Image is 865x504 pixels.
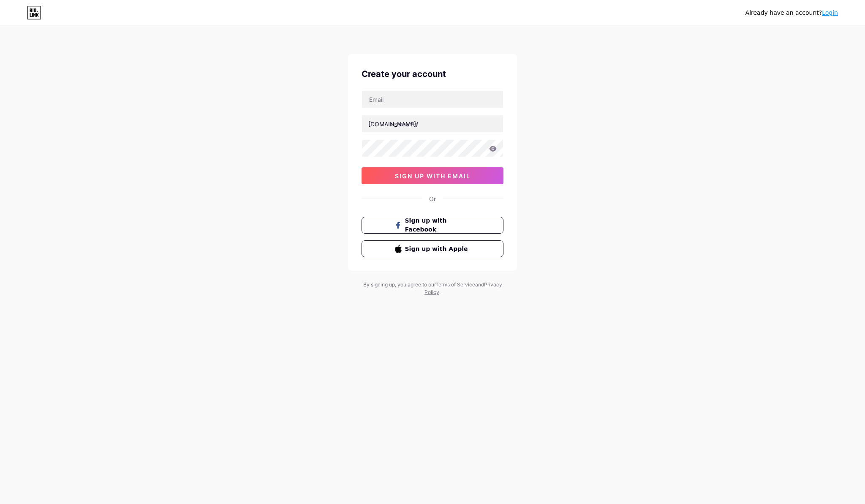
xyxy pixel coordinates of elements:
span: Sign up with Facebook [405,216,471,234]
a: Terms of Service [435,281,475,288]
button: Sign up with Facebook [362,217,503,234]
span: Sign up with Apple [405,245,471,253]
div: Create your account [362,68,503,80]
div: By signing up, you agree to our and . [361,281,504,296]
input: Email [362,91,503,108]
input: username [362,115,503,132]
div: [DOMAIN_NAME]/ [368,120,418,128]
div: Already have an account? [745,8,838,17]
button: Sign up with Apple [362,240,503,257]
a: Login [822,9,838,16]
button: sign up with email [362,167,503,184]
span: sign up with email [395,172,471,180]
div: Or [429,194,436,203]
